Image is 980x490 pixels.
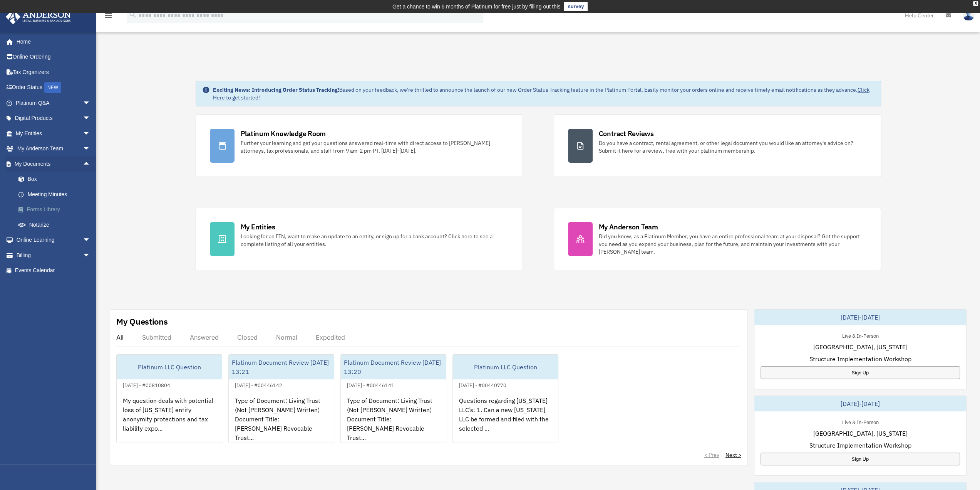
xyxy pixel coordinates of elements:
div: close [973,1,978,6]
img: Anderson Advisors Platinum Portal [3,9,73,24]
a: Next > [725,451,741,459]
a: Platinum LLC Question[DATE] - #00810804My question deals with potential loss of [US_STATE] entity... [116,354,222,443]
i: search [129,10,137,19]
span: arrow_drop_down [83,141,98,157]
div: Do you have a contract, rental agreement, or other legal document you would like an attorney's ad... [599,139,867,155]
div: My Entities [241,222,275,232]
a: Notarize [11,217,102,232]
a: Billingarrow_drop_down [5,248,102,263]
a: Online Ordering [5,49,102,65]
a: Digital Productsarrow_drop_down [5,111,102,126]
a: Events Calendar [5,263,102,278]
div: My Questions [116,316,168,327]
span: arrow_drop_down [83,126,98,141]
a: Sign Up [761,453,960,465]
a: Meeting Minutes [11,187,102,202]
div: [DATE] - #00440770 [453,381,513,389]
div: Based on your feedback, we're thrilled to announce the launch of our new Order Status Tracking fe... [213,86,874,101]
a: Platinum LLC Question[DATE] - #00440770Questions regarding [US_STATE] LLC’s: 1. Can a new [US_STA... [452,354,558,443]
div: Type of Document: Living Trust (Not [PERSON_NAME] Written) Document Title: [PERSON_NAME] Revocabl... [229,390,334,450]
span: [GEOGRAPHIC_DATA], [US_STATE] [813,429,907,438]
a: Box [11,172,102,187]
a: Sign Up [761,366,960,379]
div: Platinum Document Review [DATE] 13:21 [229,355,334,379]
a: Platinum Knowledge Room Further your learning and get your questions answered real-time with dire... [196,115,523,177]
div: My Anderson Team [599,222,658,232]
div: Normal [276,333,297,341]
div: Answered [190,333,219,341]
a: Platinum Document Review [DATE] 13:20[DATE] - #00446141Type of Document: Living Trust (Not [PERSO... [340,354,446,443]
span: arrow_drop_down [83,232,98,248]
a: My Entitiesarrow_drop_down [5,126,102,141]
a: Contract Reviews Do you have a contract, rental agreement, or other legal document you would like... [554,115,881,177]
div: Closed [237,333,258,341]
div: Type of Document: Living Trust (Not [PERSON_NAME] Written) Document Title: [PERSON_NAME] Revocabl... [341,390,446,450]
a: Forms Library [11,202,102,217]
div: Expedited [316,333,345,341]
a: My Documentsarrow_drop_up [5,156,102,172]
span: arrow_drop_down [83,111,98,126]
div: Live & In-Person [836,331,885,339]
a: Platinum Document Review [DATE] 13:21[DATE] - #00446142Type of Document: Living Trust (Not [PERSO... [228,354,334,443]
span: [GEOGRAPHIC_DATA], [US_STATE] [813,342,907,352]
div: All [116,333,124,341]
span: arrow_drop_down [83,95,98,111]
a: menu [104,13,113,20]
div: Live & In-Person [836,418,885,426]
a: survey [564,2,588,11]
a: Platinum Q&Aarrow_drop_down [5,95,102,111]
div: Platinum Knowledge Room [241,129,326,138]
i: menu [104,11,113,20]
a: Home [5,34,98,49]
a: My Entities Looking for an EIN, want to make an update to an entity, or sign up for a bank accoun... [196,208,523,270]
a: Tax Organizers [5,64,102,80]
div: Questions regarding [US_STATE] LLC’s: 1. Can a new [US_STATE] LLC be formed and filed with the se... [453,390,558,450]
div: Further your learning and get your questions answered real-time with direct access to [PERSON_NAM... [241,139,509,155]
div: Platinum LLC Question [117,355,222,379]
div: My question deals with potential loss of [US_STATE] entity anonymity protections and tax liabilit... [117,390,222,450]
a: Online Learningarrow_drop_down [5,232,102,248]
div: [DATE]-[DATE] [754,310,966,325]
img: User Pic [963,10,974,21]
span: Structure Implementation Workshop [809,441,911,450]
div: Contract Reviews [599,129,654,138]
span: arrow_drop_up [83,156,98,172]
div: Get a chance to win 6 months of Platinum for free just by filling out this [392,2,561,11]
div: [DATE]-[DATE] [754,396,966,411]
a: My Anderson Team Did you know, as a Platinum Member, you have an entire professional team at your... [554,208,881,270]
a: Order StatusNEW [5,80,102,96]
div: Looking for an EIN, want to make an update to an entity, or sign up for a bank account? Click her... [241,232,509,248]
div: [DATE] - #00446141 [341,381,400,389]
div: Platinum Document Review [DATE] 13:20 [341,355,446,379]
div: [DATE] - #00810804 [117,381,176,389]
div: Submitted [142,333,171,341]
strong: Exciting News: Introducing Order Status Tracking! [213,86,339,93]
a: Click Here to get started! [213,86,869,101]
div: Did you know, as a Platinum Member, you have an entire professional team at your disposal? Get th... [599,232,867,256]
a: My Anderson Teamarrow_drop_down [5,141,102,157]
span: Structure Implementation Workshop [809,354,911,364]
div: Platinum LLC Question [453,355,558,379]
span: arrow_drop_down [83,248,98,263]
div: NEW [44,82,61,93]
div: [DATE] - #00446142 [229,381,288,389]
